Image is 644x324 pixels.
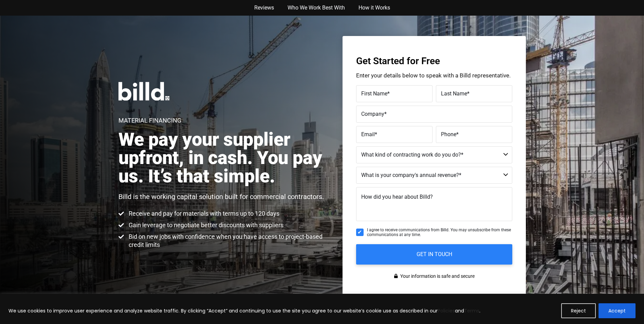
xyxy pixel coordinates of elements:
[118,118,181,124] h1: Material Financing
[118,192,324,201] p: Billd is the working capital solution built for commercial contractors.
[441,90,467,97] span: Last Name
[127,221,283,229] span: Gain leverage to negotiate better discounts with suppliers
[356,73,512,78] p: Enter your details below to speak with a Billd representative.
[561,303,596,318] button: Reject
[441,131,456,138] span: Phone
[361,194,433,200] span: How did you hear about Billd?
[127,233,330,249] span: Bid on new jobs with confidence when you have access to project-based credit limits
[399,271,475,281] span: Your information is safe and secure
[361,90,387,97] span: First Name
[8,307,480,315] p: We use cookies to improve user experience and analyze website traffic. By clicking “Accept” and c...
[464,307,479,314] a: Terms
[438,307,455,314] a: Policies
[356,244,512,265] input: GET IN TOUCH
[356,229,364,236] input: I agree to receive communications from Billd. You may unsubscribe from these communications at an...
[118,130,330,185] h2: We pay your supplier upfront, in cash. You pay us. It’s that simple.
[599,303,636,318] button: Accept
[361,131,375,138] span: Email
[361,111,384,117] span: Company
[127,210,279,218] span: Receive and pay for materials with terms up to 120 days
[367,228,512,237] span: I agree to receive communications from Billd. You may unsubscribe from these communications at an...
[356,56,512,66] h3: Get Started for Free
